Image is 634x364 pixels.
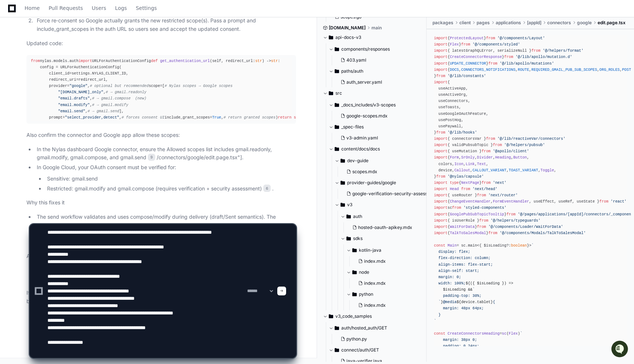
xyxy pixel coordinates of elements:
span: 403.yaml [346,57,366,63]
button: _spec-files [329,121,427,133]
span: CONNECTORS_NOTIFICATIONS [461,67,516,72]
span: from [481,149,491,153]
span: from [452,205,461,210]
span: "[DOMAIN_NAME]_only" [58,90,103,94]
span: DOCS [450,67,459,72]
span: '@/components/Layout' [498,36,545,40]
span: src [335,90,342,96]
button: v3 [335,199,433,211]
span: return [278,115,292,120]
button: api-docs-v3 [323,32,421,43]
div: We're offline, but we'll be back soon! [25,62,107,68]
span: "email.drafts" [58,96,90,101]
span: 'next' [493,181,506,185]
span: content/docs/docs [341,146,380,152]
span: [appId] [527,20,541,26]
span: TOAST_VARIANT [509,168,538,172]
span: import [434,80,448,84]
span: SrOnly [461,155,475,160]
span: from [599,199,609,204]
span: FormEventHandler [493,199,529,204]
span: pages [477,20,490,26]
p: Force re‑consent so Google actually grants the new restricted scope(s). Pass a prompt and include... [37,17,296,33]
span: import [434,48,448,53]
svg: Directory [341,200,345,209]
span: Button [513,155,527,160]
p: Updated code: [26,39,296,48]
span: from [493,143,502,147]
span: import [434,199,448,204]
span: '@/lib/constants' [448,74,486,78]
span: Users [92,6,106,10]
span: Home [25,6,40,10]
span: '@/helpers/pubsub' [504,143,545,147]
span: import [434,67,448,72]
span: paths/auth [341,68,363,74]
p: Why this fixes it [26,199,296,207]
span: Icon [454,161,463,166]
span: UPDATE_CONNECTOR [450,61,486,65]
span: components/responses [341,46,390,52]
span: 'react' [611,199,627,204]
span: google-verification-security-assessment-guide.mdx [352,191,462,197]
span: dev-guide [347,158,368,164]
span: '@/lib/apollo/mutation.d' [516,55,572,59]
span: # Nylas scopes → Google scopes [165,84,233,88]
svg: Directory [329,89,333,98]
span: from [481,181,491,185]
span: Callout [454,168,470,172]
svg: Directory [329,33,333,42]
span: provider-guides/google [347,180,396,186]
button: auth [341,211,433,222]
span: Logs [115,6,127,10]
button: google-verification-security-assessment-guide.mdx [343,189,434,199]
span: from [461,187,470,191]
span: '@/lib/hooks' [448,130,477,135]
span: self [294,115,303,120]
span: REQUIRED_GMAIL_PUB_SUB_SCOPES [531,67,597,72]
span: client [459,20,471,26]
span: import [434,149,448,153]
span: # forces consent UI [121,115,164,120]
span: import [434,143,448,147]
span: from [504,55,513,59]
span: ROUTE [518,67,529,72]
div: nylas.models.auth URLForAuthenticationConfig ( ) -> : config = URLForAuthenticationConfig( client... [31,58,292,121]
span: self, redirect_url: [212,59,262,63]
button: Start new chat [125,57,134,66]
span: '@/lib/apollo/mutations' [500,61,554,65]
span: '@apollo/client' [493,149,529,153]
button: paths/auth [329,65,421,77]
span: ProtectedLayout [450,36,484,40]
span: Text [477,161,486,166]
span: Settings [136,6,157,10]
span: _spec-files [341,124,364,130]
span: CALLOUT_VARIANT [473,168,506,172]
span: 9 [148,154,155,161]
span: import [434,36,448,40]
span: from [486,136,495,141]
div: Welcome [7,29,134,41]
span: "email.send" [58,109,85,113]
span: 'next/router' [488,193,518,197]
span: from [486,36,495,40]
span: from [436,74,445,78]
span: get_authentication_url [160,59,210,63]
span: auth_server.yaml [346,79,382,85]
span: scopes.mdx [352,169,377,175]
span: main [371,25,382,31]
span: applications [496,20,521,26]
div: Start new chat [25,55,121,62]
a: Powered byPylon [52,77,89,83]
button: provider-guides/google [335,177,433,189]
span: _docs_includes/v3-scopes [341,102,396,108]
span: google [577,20,592,26]
span: "google" [70,84,88,88]
span: from [477,193,486,197]
span: Form [450,155,459,160]
button: src [323,87,421,99]
button: google-scopes.mdx [338,111,423,121]
span: str [255,59,262,63]
span: edit.page.tsx [598,20,626,26]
